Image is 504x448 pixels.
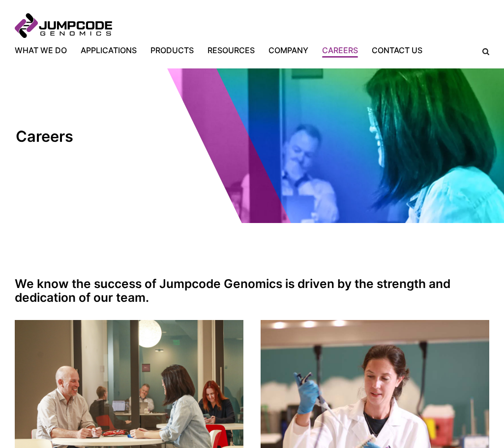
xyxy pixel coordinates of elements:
[475,48,489,55] label: Search the site.
[15,44,475,56] nav: Primary Navigation
[15,44,74,56] a: What We Do
[201,44,262,56] a: Resources
[16,127,180,146] h1: Careers
[365,44,429,56] a: Contact Us
[15,277,489,304] h2: We know the success of Jumpcode Genomics is driven by the strength and dedication of our team.
[74,44,144,56] a: Applications
[315,44,365,56] a: Careers
[262,44,315,56] a: Company
[144,44,201,56] a: Products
